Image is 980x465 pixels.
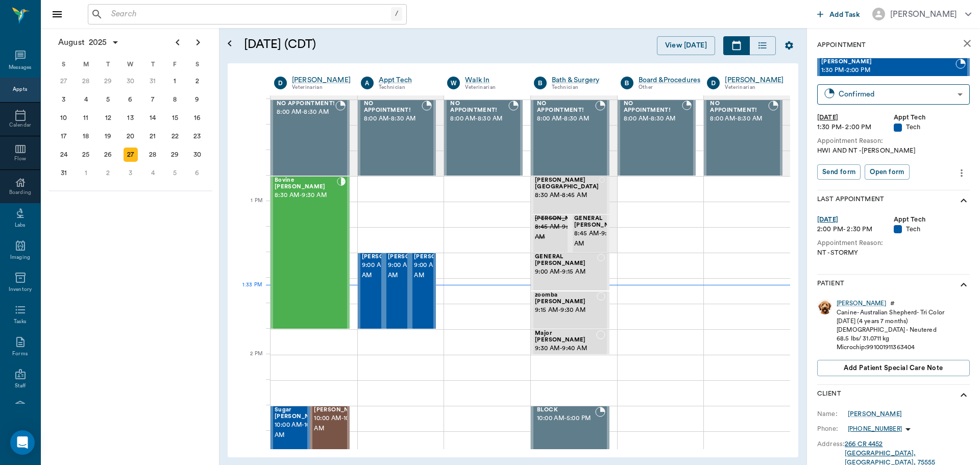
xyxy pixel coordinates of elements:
a: [PERSON_NAME] [848,409,902,419]
div: Today, Wednesday, August 27, 2025 [124,148,138,162]
span: NO APPOINTMENT! [450,101,508,114]
div: 1 PM [236,195,262,221]
div: NT -STORMY [817,248,970,258]
div: Friday, August 8, 2025 [168,92,182,107]
div: Tech [894,225,970,234]
div: 1:30 PM - 2:00 PM [817,123,894,132]
div: Veterinarian [292,83,351,92]
div: Friday, August 29, 2025 [168,148,182,162]
button: Open calendar [224,24,236,63]
button: Send form [817,164,861,180]
div: / [391,7,402,21]
button: more [953,164,970,182]
div: B [534,77,547,89]
div: NOT_CONFIRMED, 9:15 AM - 9:30 AM [531,291,609,329]
div: Appts [13,86,27,93]
div: NOT_CONFIRMED, 9:30 AM - 9:40 AM [531,329,609,355]
span: 8:00 AM - 8:30 AM [450,114,508,124]
div: Thursday, September 4, 2025 [145,166,160,180]
span: 1:30 PM - 2:00 PM [821,65,955,76]
span: 8:45 AM - 9:00 AM [535,222,586,242]
div: Bath & Surgery [552,75,605,85]
a: Board &Procedures [639,75,701,85]
span: [PERSON_NAME][GEOGRAPHIC_DATA] [535,177,599,190]
span: Bovine [PERSON_NAME] [275,177,337,190]
div: M [75,57,97,72]
span: NO APPOINTMENT! [537,101,595,114]
div: CHECKED_IN, 8:30 AM - 9:30 AM [271,176,350,329]
div: Phone: [817,424,848,433]
a: Walk In [465,75,519,85]
div: BOOKED, 8:00 AM - 8:30 AM [531,100,609,176]
div: Saturday, August 9, 2025 [190,92,204,107]
div: F [164,57,186,72]
span: Major [PERSON_NAME] [535,330,596,344]
div: Imaging [10,254,30,261]
div: T [97,57,119,72]
p: Client [817,389,841,401]
span: 8:00 AM - 8:30 AM [710,114,768,124]
p: Appointment [817,40,866,50]
div: Thursday, August 14, 2025 [145,111,160,125]
span: 8:00 AM - 8:30 AM [364,114,422,124]
div: [PERSON_NAME] [725,75,783,85]
div: Address: [817,439,845,449]
h5: [DATE] (CDT) [244,36,482,53]
span: 10:00 AM - 5:00 PM [537,413,595,424]
div: CANCELED, 8:45 AM - 9:00 AM [531,214,570,253]
div: Open Intercom Messenger [10,430,35,455]
span: 9:00 AM - 9:30 AM [414,260,465,281]
button: Add Task [813,5,864,23]
div: Saturday, September 6, 2025 [190,166,204,180]
div: CHECKED_OUT, 9:00 AM - 9:30 AM [358,253,384,329]
div: BOOKED, 8:00 AM - 8:30 AM [358,100,436,176]
div: Messages [9,64,32,71]
div: Monday, August 18, 2025 [79,129,93,143]
div: Saturday, August 30, 2025 [190,148,204,162]
div: D [707,77,720,89]
span: NO APPOINTMENT! [277,101,335,107]
div: Technician [379,83,432,92]
div: Tuesday, July 29, 2025 [101,74,115,88]
button: close [957,33,977,54]
div: Friday, September 5, 2025 [168,166,182,180]
div: Veterinarian [725,83,783,92]
div: Friday, August 22, 2025 [168,129,182,143]
span: 9:30 AM - 9:40 AM [535,344,596,354]
span: NO APPOINTMENT! [624,101,682,114]
div: Wednesday, August 13, 2025 [124,111,138,125]
span: August [56,35,87,50]
div: S [186,57,208,72]
span: 8:00 AM - 8:30 AM [537,114,595,124]
div: 2 PM [236,349,262,374]
div: Tuesday, August 5, 2025 [101,92,115,107]
div: BOOKED, 8:00 AM - 8:30 AM [271,100,350,176]
div: Veterinarian [465,83,519,92]
a: [PERSON_NAME] [292,75,351,85]
button: August2025 [53,32,125,53]
div: Tuesday, September 2, 2025 [101,166,115,180]
span: 2025 [87,35,109,50]
span: BLOCK [537,407,595,413]
span: 8:30 AM - 8:45 AM [535,190,599,201]
div: Forms [12,350,28,358]
input: Search [107,7,391,21]
div: CHECKED_OUT, 9:00 AM - 9:30 AM [410,253,436,329]
div: S [53,57,75,72]
span: GENERAL [PERSON_NAME] [535,254,597,267]
span: 8:00 AM - 8:30 AM [277,107,335,117]
div: Tuesday, August 19, 2025 [101,129,115,143]
div: Tasks [14,318,27,326]
div: [DATE] [817,113,894,123]
div: 2:00 PM - 2:30 PM [817,225,894,234]
div: Monday, August 11, 2025 [79,111,93,125]
div: 68.5 lbs / 31.0711 kg [837,334,944,343]
div: Sunday, August 10, 2025 [57,111,71,125]
span: [PERSON_NAME] [362,254,413,260]
div: Other [639,83,701,92]
span: NO APPOINTMENT! [710,101,768,114]
div: [PERSON_NAME] [837,299,886,308]
div: NOT_CONFIRMED, 9:00 AM - 9:15 AM [531,253,609,291]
